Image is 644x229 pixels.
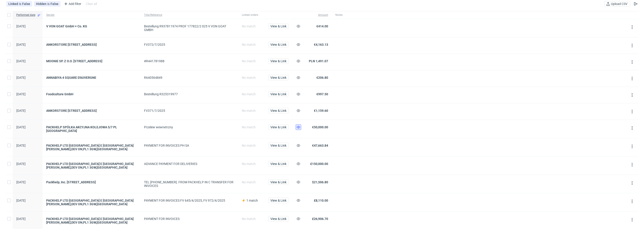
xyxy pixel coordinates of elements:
button: View & Link [268,42,288,47]
div: TEL [PHONE_NUMBER]. FROM PACKHELP IN C TRANSFER FOR INVOICES [144,180,235,188]
div: PACKHELP LTD [GEOGRAPHIC_DATA] E [GEOGRAPHIC_DATA][PERSON_NAME],DEV ON,PL1 3GW,[GEOGRAPHIC_DATA] [46,217,137,224]
span: View & Link [270,217,286,220]
a: ANNABIYA 4 SQUARE D'AUVERGNE [46,76,137,79]
span: No match [242,43,256,46]
span: Title/Reference [144,13,235,17]
div: FV372/7/2025 [144,43,235,46]
span: [DATE] [16,59,26,63]
span: View & Link [270,25,286,28]
span: £26,906.70 [312,217,328,221]
div: Bestellung R325319977 [144,92,235,96]
span: No match [242,125,256,129]
a: View & Link [268,43,288,46]
span: Upload CSV [610,2,628,5]
div: PAYMENT FOR INVOICES PH SA [144,144,235,147]
div: Przelew wewnetrzny [144,125,235,129]
a: View & Link [268,92,288,96]
span: No match [242,76,256,79]
a: View & Link [268,180,288,184]
span: €1,159.60 [314,109,328,112]
div: PAYMENT FOR INVOICES [144,217,235,221]
span: [DATE] [16,92,26,96]
a: MOONIE SP. Z O.O. [STREET_ADDRESS] [46,59,137,63]
button: View & Link [268,179,288,185]
span: Notes [335,13,403,17]
a: View & Link [268,162,288,166]
span: is [47,2,50,6]
a: PACKHELP LTD [GEOGRAPHIC_DATA] E [GEOGRAPHIC_DATA][PERSON_NAME],DEV ON,PL1 3GW,[GEOGRAPHIC_DATA] [46,199,137,206]
div: #R441781988 [144,59,235,63]
div: False [50,2,58,6]
a: View & Link [268,217,288,221]
a: V VON GOAT GmbH + Co. KG [46,24,137,28]
span: View & Link [270,93,286,96]
span: View & Link [270,181,286,184]
span: €206.80 [316,76,328,79]
span: No match [242,180,256,184]
div: ADVANCE PAYMENT FOR DELIVERIES [144,162,235,166]
div: PAYMENT FOR INVOICES FV 645/4/2025, FV 972/4/2025 [144,199,235,202]
span: View & Link [270,109,286,112]
span: No match [242,24,256,28]
span: [DATE] [16,76,26,79]
span: No match [242,109,256,112]
button: View & Link [268,124,288,130]
div: Clear all [85,1,98,7]
a: PACKHELP LTD [GEOGRAPHIC_DATA] E [GEOGRAPHIC_DATA][PERSON_NAME],DEV ON,PL1 3GW,[GEOGRAPHIC_DATA] [46,162,137,169]
span: View & Link [270,144,286,147]
span: No match [242,92,256,96]
span: Linked orders [242,13,261,17]
span: Performed date [16,13,35,17]
span: No match [242,144,256,147]
button: Upload CSV [604,1,630,7]
span: €4,163.13 [314,43,328,46]
button: View & Link [268,91,288,97]
span: View & Link [270,43,286,46]
span: No match [242,217,256,221]
span: is [19,2,22,6]
button: View & Link [268,198,288,203]
a: ANKORSTORE [STREET_ADDRESS] [46,43,137,46]
span: €50,000.00 [312,125,328,129]
span: [DATE] [16,43,26,46]
button: View & Link [268,143,288,148]
span: [DATE] [16,217,26,221]
a: View & Link [268,199,288,202]
button: View & Link [268,161,288,167]
a: View & Link [268,144,288,147]
a: View & Link [268,76,288,79]
button: View & Link [268,58,288,64]
span: €47,663.84 [312,144,328,147]
span: No match [242,59,256,63]
a: View & Link [268,59,288,63]
div: FV371/7/2025 [144,109,235,112]
div: Add filter [62,0,82,7]
span: Linked [8,2,19,6]
a: PACKHELP LTD [GEOGRAPHIC_DATA] E [GEOGRAPHIC_DATA][PERSON_NAME],DEV ON,PL1 3GW,[GEOGRAPHIC_DATA] [46,144,137,151]
a: ANKORSTORE [STREET_ADDRESS] [46,109,137,112]
span: [DATE] [16,125,26,129]
div: Bestellung R937811974 PROF 177822/2 025 V VON GOAT GMBH [144,24,235,32]
span: 1 match [246,199,258,202]
span: No match [242,162,256,166]
span: View & Link [270,162,286,165]
a: View & Link [268,24,288,28]
span: Amount [307,13,328,17]
a: Foodculture GmbH [46,92,137,96]
span: View & Link [270,60,286,63]
a: Packhelp, Inc. [STREET_ADDRESS] [46,180,137,184]
span: [DATE] [16,109,26,112]
span: View & Link [270,76,286,79]
a: PACKHELP SPÓŁKA AKCYJNA KOLEJOWA 5/7 PL [GEOGRAPHIC_DATA] [46,125,137,133]
div: False [22,2,30,6]
button: View & Link [268,216,288,222]
a: View & Link [268,125,288,129]
span: $21,506.80 [312,180,328,184]
span: Sender [46,13,137,17]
